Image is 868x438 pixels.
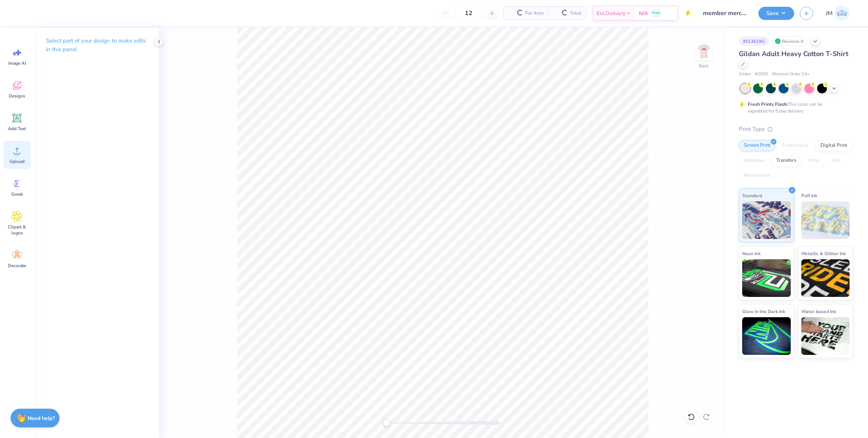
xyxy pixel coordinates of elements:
[827,155,845,166] div: Foil
[383,419,390,427] div: Accessibility label
[699,62,709,69] div: Back
[28,415,55,422] strong: Need help?
[739,49,848,58] span: Gildan Adult Heavy Cotton T-Shirt
[742,192,762,199] span: Standard
[742,259,791,297] img: Neon Ink
[772,71,810,78] span: Minimum Order: 24 +
[8,126,26,132] span: Add Text
[742,317,791,355] img: Glow in the Dark Ink
[597,9,625,17] span: Est. Delivery
[801,259,850,297] img: Metallic & Glitter Ink
[653,11,660,16] span: Free
[801,307,836,315] span: Water based Ink
[46,36,147,54] p: Select part of your design to make edits in this panel
[758,7,794,20] button: Save
[454,6,483,20] input: – –
[639,9,648,17] span: N/A
[739,140,775,151] div: Screen Print
[739,71,751,78] span: Gildan
[570,9,581,17] span: Total
[696,44,711,59] img: Back
[816,140,852,151] div: Digital Print
[834,6,850,21] img: John Michael Binayas
[8,60,26,66] span: Image AI
[739,36,769,46] div: # 513619G
[742,307,785,315] span: Glow in the Dark Ink
[739,170,775,181] div: Rhinestones
[697,6,753,21] input: Untitled Design
[748,101,840,114] div: This color can be expedited for 5 day delivery.
[755,71,768,78] span: # G500
[525,9,544,17] span: Per Item
[739,155,769,166] div: Applique
[801,317,850,355] img: Water based Ink
[748,101,788,107] strong: Fresh Prints Flash:
[773,36,807,46] div: Revision 9
[742,201,791,239] img: Standard
[822,6,853,21] a: JM
[826,9,833,18] span: JM
[8,263,26,269] span: Decorate
[778,140,813,151] div: Embroidery
[771,155,801,166] div: Transfers
[742,249,761,257] span: Neon Ink
[5,224,29,236] span: Clipart & logos
[801,249,846,257] span: Metallic & Glitter Ink
[804,155,825,166] div: Vinyl
[9,158,24,164] span: Upload
[9,93,25,99] span: Designs
[801,201,850,239] img: Puff Ink
[801,192,817,199] span: Puff Ink
[739,125,853,134] div: Print Type
[11,191,23,197] span: Greek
